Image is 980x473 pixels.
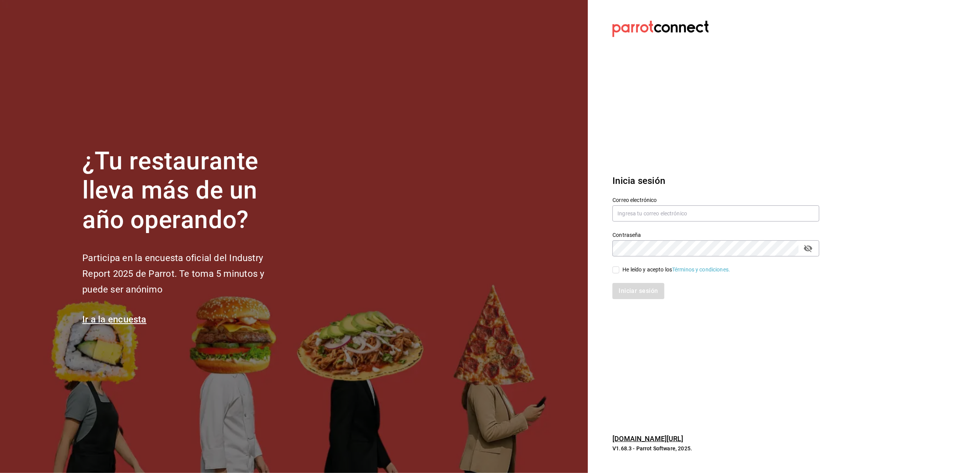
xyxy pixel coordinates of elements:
h1: ¿Tu restaurante lleva más de un año operando? [82,147,290,235]
input: Ingresa tu correo electrónico [612,205,819,222]
p: V1.68.3 - Parrot Software, 2025. [612,445,819,452]
h3: Inicia sesión [612,174,819,188]
button: passwordField [802,242,815,255]
h2: Participa en la encuesta oficial del Industry Report 2025 de Parrot. Te toma 5 minutos y puede se... [82,250,290,297]
a: Ir a la encuesta [82,314,146,325]
a: [DOMAIN_NAME][URL] [612,435,683,443]
a: Términos y condiciones. [672,266,730,273]
div: He leído y acepto los [622,266,730,274]
label: Contraseña [612,232,819,238]
label: Correo electrónico [612,197,819,203]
